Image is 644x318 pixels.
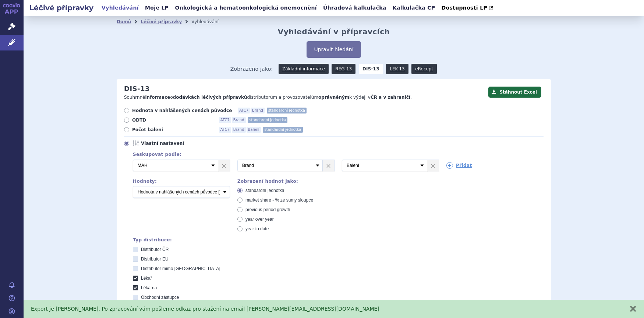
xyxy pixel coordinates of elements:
h2: Vyhledávání v přípravcích [278,27,390,36]
span: Hodnota v nahlášených cenách původce [132,108,232,113]
a: Vyhledávání [99,3,141,13]
a: eRecept [411,64,437,74]
span: Brand [232,117,246,123]
a: REG-13 [332,64,355,74]
a: Základní informace [279,64,329,74]
span: Lékárna [141,285,157,290]
a: Léčivé přípravky [141,19,182,24]
span: Dostupnosti LP [441,5,487,11]
span: year over year [245,217,274,222]
span: year to date [245,226,269,231]
span: ATC7 [219,127,231,133]
a: × [323,160,334,171]
a: LEK-13 [386,64,408,74]
div: Export je [PERSON_NAME]. Po zpracování vám pošleme odkaz pro stažení na email [PERSON_NAME][EMAIL... [31,305,622,313]
span: standardní jednotka [245,188,284,193]
span: Zobrazeno jako: [230,64,273,74]
h2: DIS-13 [124,85,150,93]
div: Seskupovat podle: [125,152,544,157]
span: previous period growth [245,207,290,212]
span: Brand [232,127,246,133]
span: market share - % ze sumy sloupce [245,198,313,203]
span: standardní jednotka [263,127,302,133]
span: Počet balení [132,127,213,133]
span: Distributor mimo [GEOGRAPHIC_DATA] [141,266,220,271]
a: Přidat [446,162,472,169]
div: Hodnoty: [133,179,230,184]
div: Zobrazení hodnot jako: [237,179,335,184]
span: ATC7 [238,108,250,113]
button: Stáhnout Excel [488,87,541,98]
h2: Léčivé přípravky [24,3,99,13]
a: Kalkulačka CP [390,3,438,13]
div: 3 [125,160,544,171]
strong: ČR a v zahraničí [371,95,410,100]
div: Typ distribuce: [133,237,544,242]
span: standardní jednotka [248,117,287,123]
a: Moje LP [143,3,171,13]
span: Lékař [141,276,152,281]
span: standardní jednotka [267,108,307,113]
button: zavřít [629,305,637,312]
span: Obchodní zástupce [141,295,179,300]
span: ODTD [132,117,213,123]
li: Vyhledávání [191,16,228,27]
a: × [218,160,230,171]
a: × [427,160,439,171]
span: Distributor ČR [141,247,169,252]
span: Distributor EU [141,256,169,262]
span: ATC7 [219,117,231,123]
span: Balení [247,127,261,133]
span: Vlastní nastavení [141,140,222,146]
strong: dodávkách léčivých přípravků [173,95,247,100]
a: Úhradová kalkulačka [321,3,389,13]
strong: informace [145,95,170,100]
strong: DIS-13 [359,64,383,74]
button: Upravit hledání [307,41,361,58]
a: Dostupnosti LP [439,3,497,13]
a: Domů [117,19,131,24]
span: Brand [251,108,265,113]
p: Souhrnné o distributorům a provozovatelům k výdeji v . [124,94,485,101]
a: Onkologická a hematoonkologická onemocnění [173,3,319,13]
strong: oprávněným [318,95,349,100]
